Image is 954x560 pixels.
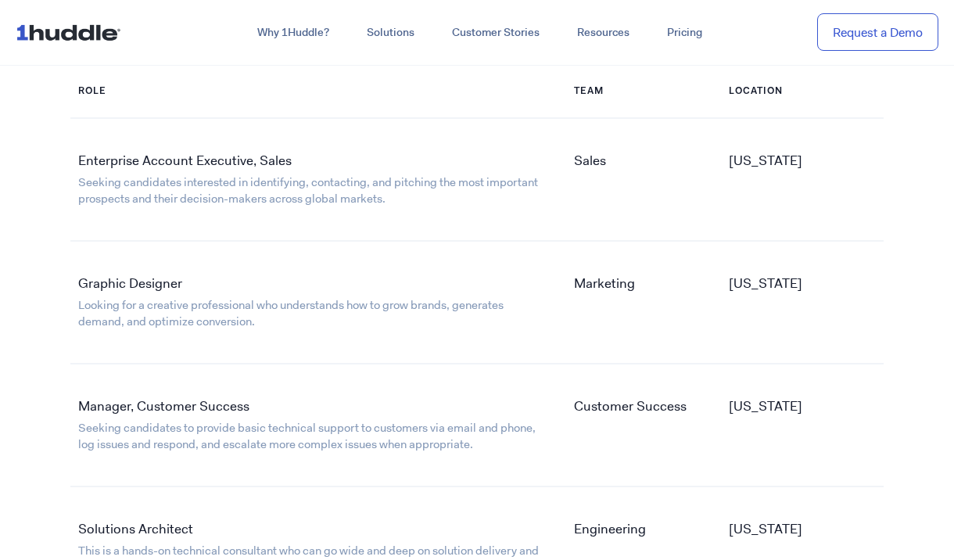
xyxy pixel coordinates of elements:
a: Graphic Designer [78,275,182,292]
a: Marketing [574,275,635,292]
h6: Role [78,85,551,99]
img: ... [16,17,127,47]
a: [US_STATE] [729,275,802,292]
a: Solutions Architect [78,520,193,537]
a: Looking for a creative professional who understands how to grow brands, generates demand, and opt... [78,297,504,329]
h6: Location [729,85,873,99]
a: Pricing [648,19,721,47]
a: [US_STATE] [729,397,802,415]
a: Solutions [348,19,433,47]
a: Manager, Customer Success [78,397,249,415]
a: [US_STATE] [729,152,802,169]
a: Customer Stories [433,19,558,47]
a: Sales [574,152,606,169]
a: Seeking candidates interested in identifying, contacting, and pitching the most important prospec... [78,174,538,206]
a: Why 1Huddle? [238,19,348,47]
a: [US_STATE] [729,520,802,537]
a: Engineering [574,520,646,537]
h6: Team [574,85,713,99]
a: Seeking candidates to provide basic technical support to customers via email and phone, log issue... [78,420,536,452]
a: Request a Demo [817,13,938,52]
a: Resources [558,19,648,47]
a: Customer Success [574,397,687,415]
a: Enterprise Account Executive, Sales [78,152,292,169]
